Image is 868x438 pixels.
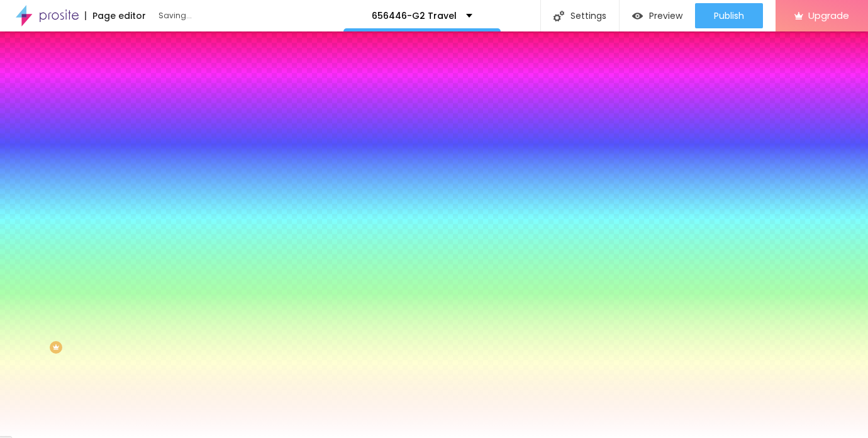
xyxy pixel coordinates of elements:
[808,10,849,21] span: Upgrade
[85,11,146,20] div: Page editor
[695,3,763,28] button: Publish
[649,11,682,21] span: Preview
[620,3,695,28] button: Preview
[632,11,643,21] img: view-1.svg
[372,11,457,20] p: 656446-G2 Travel
[714,11,744,21] span: Publish
[554,11,564,21] img: Icone
[159,12,303,20] div: Saving...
